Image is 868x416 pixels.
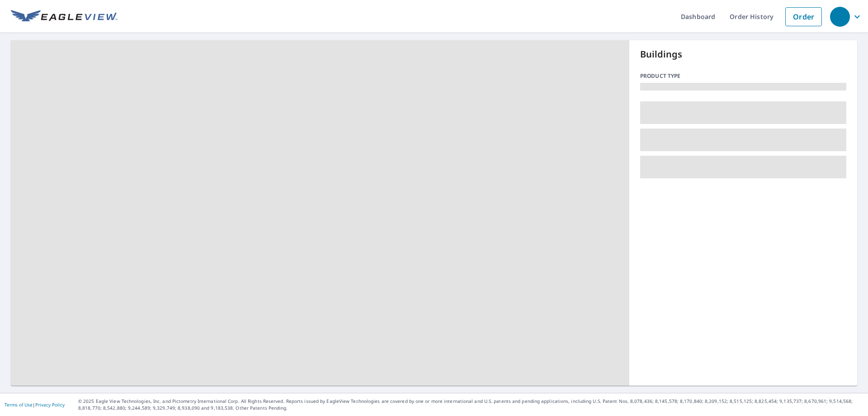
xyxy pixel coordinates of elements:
p: Product type [640,72,846,80]
p: © 2025 Eagle View Technologies, Inc. and Pictometry International Corp. All Rights Reserved. Repo... [78,398,863,411]
p: | [5,402,65,407]
img: EV Logo [11,10,118,24]
a: Privacy Policy [35,402,65,408]
a: Terms of Use [5,402,33,408]
a: Order [785,7,822,26]
p: Buildings [640,48,846,61]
